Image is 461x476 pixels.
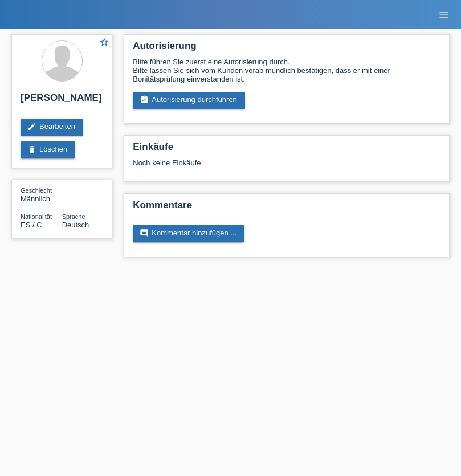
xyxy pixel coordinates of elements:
[27,122,36,131] i: edit
[99,37,109,47] i: star_border
[133,92,245,109] a: assignment_turned_inAutorisierung durchführen
[133,158,440,176] div: Noch keine Einkäufe
[21,92,103,109] h2: [PERSON_NAME]
[133,58,440,83] div: Bitte führen Sie zuerst eine Autorisierung durch. Bitte lassen Sie sich vom Kunden vorab mündlich...
[27,145,36,154] i: delete
[433,11,455,18] a: menu
[99,37,109,49] a: star_border
[140,229,149,238] i: comment
[21,213,52,220] span: Nationalität
[140,95,149,104] i: assignment_turned_in
[62,221,89,229] span: Deutsch
[21,186,62,203] div: Männlich
[21,119,83,136] a: editBearbeiten
[21,187,52,194] span: Geschlecht
[438,9,450,21] i: menu
[133,200,440,217] h2: Kommentare
[21,141,75,158] a: deleteLöschen
[133,40,440,58] h2: Autorisierung
[21,221,42,229] span: Spanien / C / 01.07.1995
[133,225,244,242] a: commentKommentar hinzufügen ...
[133,141,440,158] h2: Einkäufe
[62,213,85,220] span: Sprache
